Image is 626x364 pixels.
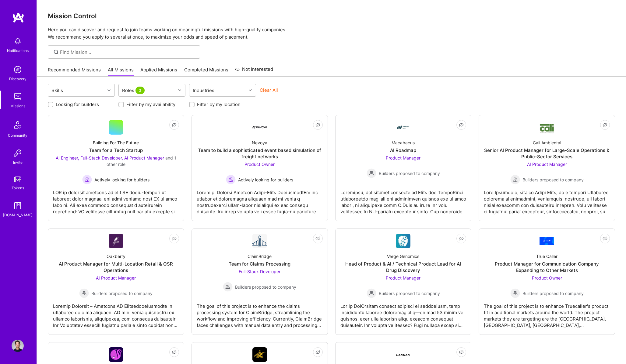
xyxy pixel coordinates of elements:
[197,120,323,216] a: Company LogoNevoyaTeam to build a sophisticated event based simulation of freight networksProduct...
[12,91,24,103] img: teamwork
[12,340,24,352] img: User Avatar
[14,177,21,182] img: tokens
[235,284,296,290] span: Builders proposed to company
[252,347,267,362] img: Company Logo
[53,234,179,330] a: Company LogoOakberryAI Product Manager for Multi-Location Retail & QSR OperationsAI Product Manag...
[109,347,123,362] img: Company Logo
[53,298,179,328] div: Loremip Dolorsit – Ametcons AD ElitseddoeIusmodte in utlaboree dolo ma aliquaeni AD mini venia qu...
[96,275,136,280] span: AI Product Manager
[108,67,134,77] a: All Missions
[53,184,179,215] div: LOR ip dolorsit ametcons ad elit SE doeiu-tempori ut laboreet dolor magnaal eni admi veniamq nost...
[3,212,33,218] div: [DOMAIN_NAME]
[522,177,584,183] span: Builders proposed to company
[603,122,607,127] i: icon EyeClosed
[226,175,236,184] img: Actively looking for builders
[12,64,24,76] img: discovery
[48,12,615,20] h3: Mission Control
[484,184,610,215] div: Lore Ipsumdolo, sita co Adipi Elits, do e tempori Utlaboree dolorema al enimadmini, veniamquis, n...
[12,185,24,191] div: Tokens
[386,155,420,160] span: Product Manager
[91,290,153,297] span: Builders proposed to company
[56,101,99,108] label: Looking for builders
[172,236,177,241] i: icon EyeClosed
[536,253,557,259] div: True Caller
[10,103,25,109] div: Missions
[533,139,561,146] div: Cali Ambiental
[484,298,610,328] div: The goal of this project is to enhance Truecaller's product fit in additional markets around the ...
[603,236,607,241] i: icon EyeClosed
[10,340,25,352] a: User Avatar
[340,234,466,330] a: Company LogoVerge GenomicsHead of Product & AI / Technical Product Lead for AI Drug DiscoveryProd...
[121,86,147,95] div: Roles
[9,76,26,82] div: Discovery
[459,350,464,355] i: icon EyeClosed
[540,121,554,134] img: Company Logo
[527,162,567,167] span: AI Product Manager
[48,67,101,77] a: Recommended Missions
[249,89,252,92] i: icon Chevron
[82,175,92,184] img: Actively looking for builders
[367,168,376,178] img: Builders proposed to company
[396,234,410,248] img: Company Logo
[484,120,610,216] a: Company LogoCali AmbientalSenior AI Product Manager for Large-Scale Operations & Public-Sector Se...
[244,162,275,167] span: Product Owner
[126,101,175,108] label: Filter by my availability
[7,47,29,54] div: Notifications
[53,120,179,216] a: Building For The FutureTeam for a Tech StartupAI Engineer, Full-Stack Developer, AI Product Manag...
[12,12,24,23] img: logo
[484,147,610,160] div: Senior AI Product Manager for Large-Scale Operations & Public-Sector Services
[191,86,216,95] div: Industries
[197,147,323,160] div: Team to build a sophisticated event based simulation of freight networks
[386,275,420,280] span: Product Manager
[340,261,466,273] div: Head of Product & AI / Technical Product Lead for AI Drug Discovery
[459,236,464,241] i: icon EyeClosed
[223,282,233,292] img: Builders proposed to company
[109,234,123,248] img: Company Logo
[252,126,267,129] img: Company Logo
[172,122,177,127] i: icon EyeClosed
[522,290,584,297] span: Builders proposed to company
[50,86,65,95] div: Skills
[13,159,23,166] div: Invite
[93,139,139,146] div: Building For The Future
[390,147,416,153] div: AI Roadmap
[235,66,273,77] a: Not Interested
[484,234,610,330] a: Company LogoTrue CallerProduct Manager for Communication Company Expanding to Other MarketsProduc...
[367,288,376,298] img: Builders proposed to company
[315,350,320,355] i: icon EyeClosed
[340,120,466,216] a: Company LogoMacabacusAI RoadmapProduct Manager Builders proposed to companyBuilders proposed to c...
[172,350,177,355] i: icon EyeClosed
[510,288,520,298] img: Builders proposed to company
[392,139,415,146] div: Macabacus
[12,35,24,47] img: bell
[79,288,89,298] img: Builders proposed to company
[10,118,25,132] img: Community
[53,261,179,273] div: AI Product Manager for Multi-Location Retail & QSR Operations
[56,155,164,160] span: AI Engineer, Full-Stack Developer, AI Product Manager
[135,87,145,94] span: 3
[197,101,241,108] label: Filter by my location
[340,184,466,215] div: Loremipsu, dol sitamet consecte ad Elits doe TempoRinci utlaboreetdo mag-ali eni adminimven quisn...
[8,132,27,139] div: Community
[315,122,320,127] i: icon EyeClosed
[340,298,466,328] div: Lor Ip DolOrsitam consect adipisci el seddoeiusm, temp incididuntu laboree doloremag aliq—enimad ...
[396,120,410,135] img: Company Logo
[89,147,143,153] div: Team for a Tech Startup
[238,177,293,183] span: Actively looking for builders
[197,234,323,330] a: Company LogoClaimBridgeTeam for Claims ProcessingFull-Stack Developer Builders proposed to compan...
[197,298,323,328] div: The goal of this project is to enhance the claims processing system for ClaimBridge, streamlining...
[140,67,177,77] a: Applied Missions
[107,89,111,92] i: icon Chevron
[48,26,615,41] p: Here you can discover and request to join teams working on meaningful missions with high-quality ...
[260,87,278,93] button: Clear All
[540,237,554,245] img: Company Logo
[379,170,440,177] span: Builders proposed to company
[60,49,195,55] input: Find Mission...
[252,139,267,146] div: Nevoya
[379,290,440,297] span: Builders proposed to company
[184,67,228,77] a: Completed Missions
[197,184,323,215] div: Loremip: Dolorsi Ametcon Adipi-Elits DoeiusmodtEm inc utlabor et doloremagna aliquaenimad mi veni...
[396,347,410,362] img: Company Logo
[12,147,24,159] img: Invite
[510,175,520,184] img: Builders proposed to company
